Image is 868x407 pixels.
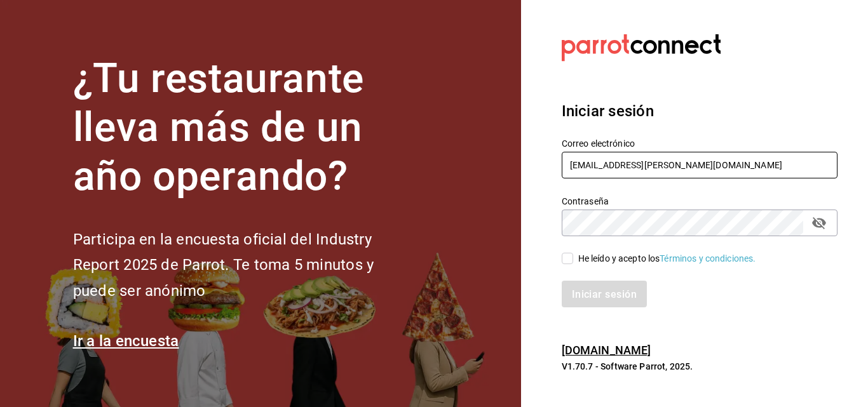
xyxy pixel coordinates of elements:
a: Ir a la encuesta [73,332,179,350]
a: [DOMAIN_NAME] [562,344,651,357]
input: Ingresa tu correo electrónico [562,152,837,178]
font: Contraseña [562,196,609,206]
button: campo de contraseña [808,212,830,234]
font: ¿Tu restaurante lleva más de un año operando? [73,55,364,200]
font: Correo electrónico [562,138,635,149]
font: Iniciar sesión [562,102,654,120]
font: V1.70.7 - Software Parrot, 2025. [562,361,693,371]
a: Términos y condiciones. [660,253,756,264]
font: He leído y acepto los [578,253,660,264]
font: Participa en la encuesta oficial del Industry Report 2025 de Parrot. Te toma 5 minutos y puede se... [73,230,374,300]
